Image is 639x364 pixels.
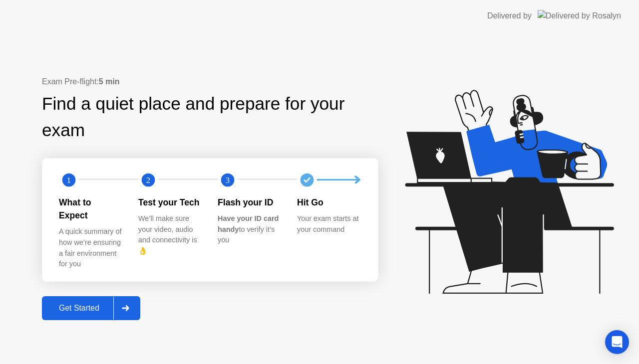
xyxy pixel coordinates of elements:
img: Delivered by Rosalyn [538,10,621,21]
text: 3 [226,175,230,184]
div: Find a quiet place and prepare for your exam [42,91,378,144]
div: What to Expect [59,196,122,222]
div: Flash your ID [218,196,281,209]
b: Have your ID card handy [218,214,279,233]
div: Delivered by [487,10,532,22]
button: Get Started [42,296,140,320]
div: We’ll make sure your video, audio and connectivity is 👌 [138,213,202,256]
b: 5 min [99,77,120,86]
div: to verify it’s you [218,213,281,246]
div: Exam Pre-flight: [42,76,378,88]
div: A quick summary of how we’re ensuring a fair environment for you [59,226,122,269]
text: 2 [146,175,150,184]
div: Test your Tech [138,196,202,209]
text: 1 [67,175,71,184]
div: Hit Go [297,196,360,209]
div: Get Started [45,304,113,313]
div: Your exam starts at your command [297,213,360,235]
div: Open Intercom Messenger [605,330,629,354]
